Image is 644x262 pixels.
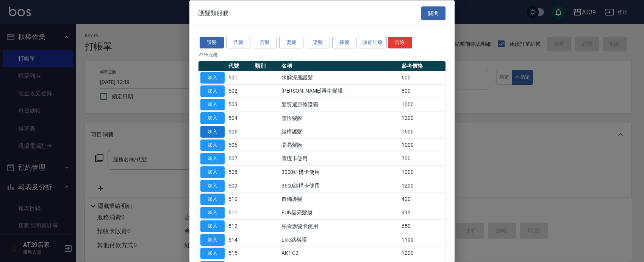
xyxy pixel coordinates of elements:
[280,71,400,84] td: 水解深層護髮
[400,84,445,98] td: 800
[200,126,225,137] button: 加入
[200,85,225,97] button: 加入
[227,192,253,206] td: 510
[280,125,400,138] td: 結構護髮
[400,179,445,192] td: 1200
[280,111,400,125] td: 雪恆髮膜
[400,71,445,84] td: 600
[227,219,253,233] td: 512
[400,219,445,233] td: 650
[332,37,356,48] button: 接髮
[280,233,400,246] td: Line結構護
[280,152,400,165] td: 雪恆卡使用
[280,61,400,71] th: 名稱
[280,138,400,152] td: 晶亮髮膜
[388,37,412,48] button: 清除
[280,192,400,206] td: 自備護髮
[200,112,225,124] button: 加入
[280,206,400,219] td: FUN晶亮髮膜
[200,220,225,232] button: 加入
[400,233,445,246] td: 1199
[400,138,445,152] td: 1000
[199,51,445,58] p: 23 筆服務
[280,219,400,233] td: 柏金護髮卡使用
[227,71,253,84] td: 501
[200,153,225,164] button: 加入
[400,61,445,71] th: 參考價格
[227,246,253,260] td: 515
[200,207,225,219] button: 加入
[227,152,253,165] td: 507
[227,179,253,192] td: 509
[280,84,400,98] td: [PERSON_NAME]再生髮膜
[200,180,225,191] button: 加入
[400,246,445,260] td: 1200
[199,9,229,17] span: 護髮類服務
[280,98,400,111] td: 髮質還原修護霜
[227,233,253,246] td: 514
[200,71,225,83] button: 加入
[227,111,253,125] td: 504
[200,37,224,48] button: 護髮
[306,37,330,48] button: 染髮
[359,37,387,48] button: 頭皮理療
[227,206,253,219] td: 511
[400,98,445,111] td: 1000
[400,111,445,125] td: 1200
[280,179,400,192] td: 3600結構卡使用
[253,61,280,71] th: 類別
[200,234,225,245] button: 加入
[200,166,225,178] button: 加入
[227,61,253,71] th: 代號
[200,193,225,205] button: 加入
[400,152,445,165] td: 700
[400,125,445,138] td: 1500
[280,165,400,179] td: 3000結構卡使用
[200,99,225,110] button: 加入
[279,37,303,48] button: 燙髮
[280,246,400,260] td: AK1 C2
[200,139,225,151] button: 加入
[400,165,445,179] td: 1000
[227,98,253,111] td: 503
[253,37,277,48] button: 剪髮
[200,247,225,259] button: 加入
[226,37,250,48] button: 洗髮
[227,125,253,138] td: 505
[400,192,445,206] td: 400
[400,206,445,219] td: 999
[421,6,445,20] button: 關閉
[227,165,253,179] td: 508
[227,84,253,98] td: 502
[227,138,253,152] td: 506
